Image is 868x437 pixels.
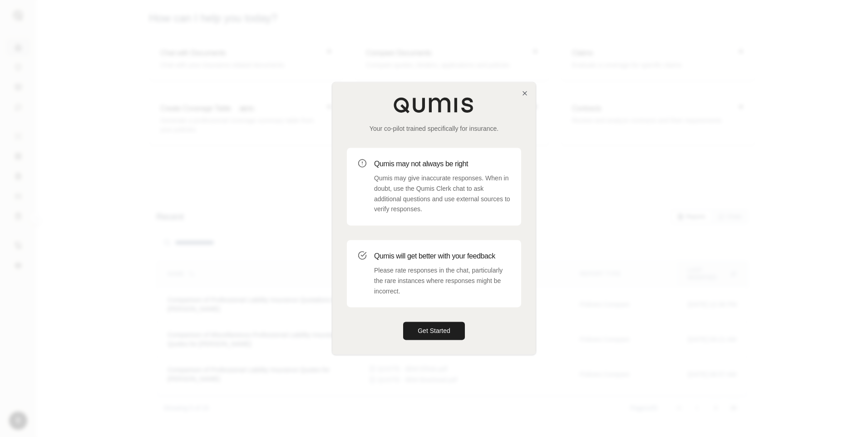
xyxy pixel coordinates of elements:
[374,173,510,214] p: Qumis may give inaccurate responses. When in doubt, use the Qumis Clerk chat to ask additional qu...
[393,97,475,113] img: Qumis Logo
[403,322,465,340] button: Get Started
[347,124,521,133] p: Your co-pilot trained specifically for insurance.
[374,159,510,169] h3: Qumis may not always be right
[374,251,510,262] h3: Qumis will get better with your feedback
[374,265,510,296] p: Please rate responses in the chat, particularly the rare instances where responses might be incor...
